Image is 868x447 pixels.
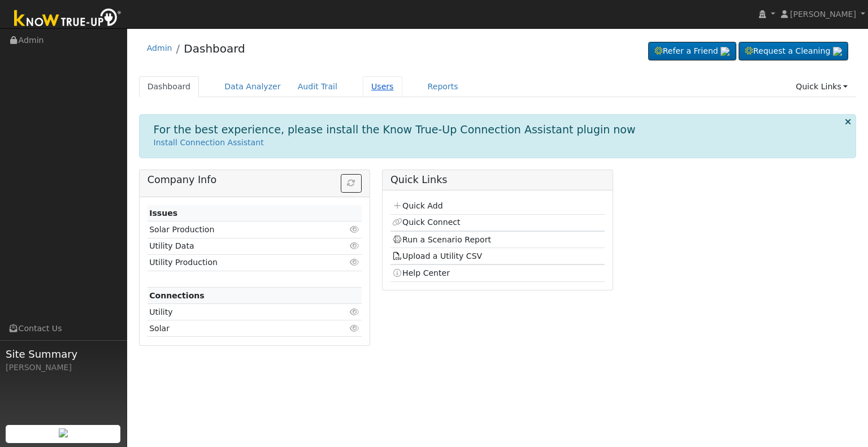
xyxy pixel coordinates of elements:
img: retrieve [833,47,842,56]
a: Help Center [392,268,450,277]
strong: Connections [149,291,205,300]
h1: For the best experience, please install the Know True-Up Connection Assistant plugin now [154,123,636,136]
i: Click to view [350,242,360,250]
td: Utility Data [147,238,327,254]
td: Utility [147,304,327,320]
a: Quick Add [392,201,442,210]
a: Install Connection Assistant [154,138,264,147]
h5: Quick Links [390,174,605,186]
a: Users [363,76,402,97]
i: Click to view [350,324,360,332]
td: Solar [147,320,327,337]
a: Quick Connect [392,218,460,227]
span: [PERSON_NAME] [790,10,856,19]
div: [PERSON_NAME] [6,362,121,374]
i: Click to view [350,258,360,266]
i: Click to view [350,308,360,316]
a: Reports [419,76,467,97]
a: Quick Links [787,76,856,97]
span: Site Summary [6,346,121,362]
a: Admin [147,44,172,53]
a: Dashboard [184,42,245,55]
i: Click to view [350,225,360,233]
a: Data Analyzer [216,76,289,97]
img: Know True-Up [8,6,127,32]
img: retrieve [59,428,68,437]
a: Run a Scenario Report [392,235,491,244]
td: Utility Production [147,254,327,271]
a: Audit Trail [289,76,346,97]
td: Solar Production [147,222,327,238]
h5: Company Info [147,174,362,186]
img: retrieve [721,47,730,56]
strong: Issues [149,209,177,218]
a: Dashboard [139,76,199,97]
a: Refer a Friend [648,42,736,61]
a: Upload a Utility CSV [392,251,482,261]
a: Request a Cleaning [739,42,848,61]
